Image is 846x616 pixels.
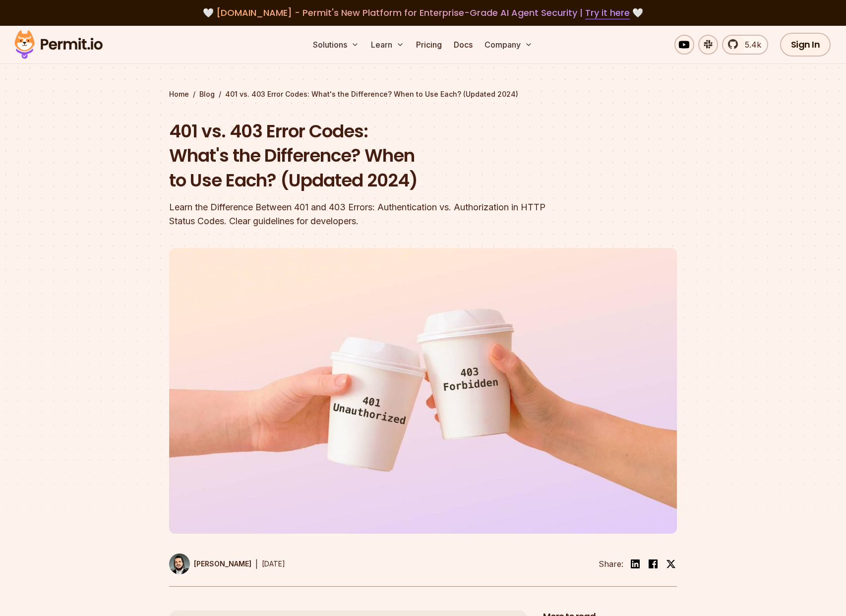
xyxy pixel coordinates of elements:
p: [PERSON_NAME] [194,559,251,569]
img: twitter [666,559,676,569]
a: Blog [199,89,215,99]
a: [PERSON_NAME] [169,554,251,574]
time: [DATE] [262,559,285,568]
button: Company [481,35,537,55]
img: 401 vs. 403 Error Codes: What's the Difference? When to Use Each? (Updated 2024) [169,248,677,534]
a: Home [169,89,189,99]
div: | [255,558,258,570]
h1: 401 vs. 403 Error Codes: What's the Difference? When to Use Each? (Updated 2024) [169,119,550,193]
a: Pricing [412,35,446,55]
a: 5.4k [722,35,768,55]
span: 5.4k [739,39,761,51]
a: Try it here [585,6,630,19]
img: linkedin [629,558,641,570]
span: [DOMAIN_NAME] - Permit's New Platform for Enterprise-Grade AI Agent Security | [216,6,630,19]
img: facebook [647,558,659,570]
div: Learn the Difference Between 401 and 403 Errors: Authentication vs. Authorization in HTTP Status ... [169,200,550,228]
a: Docs [450,35,477,55]
button: Learn [367,35,408,55]
img: Permit logo [10,28,107,62]
div: / / [169,89,677,99]
li: Share: [599,558,623,570]
img: Gabriel L. Manor [169,554,190,574]
button: Solutions [309,35,363,55]
div: 🤍 🤍 [24,6,822,20]
a: Sign In [780,33,831,57]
